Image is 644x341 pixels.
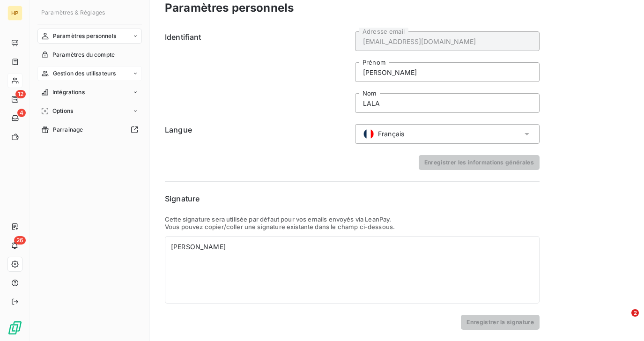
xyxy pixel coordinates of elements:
[612,309,635,332] iframe: Intercom live chat
[631,309,639,317] span: 2
[37,47,142,62] a: Paramètres du compte
[52,88,85,96] span: Intégrations
[37,122,142,137] a: Parrainage
[165,215,540,223] p: Cette signature sera utilisée par défaut pour vos emails envoyés via LeanPay.
[53,32,116,40] span: Paramètres personnels
[378,129,404,139] span: Français
[7,6,22,21] div: HP
[461,315,540,330] button: Enregistrer la signature
[165,31,349,113] h6: Identifiant
[52,107,73,115] span: Options
[53,69,116,78] span: Gestion des utilisateurs
[14,236,26,245] span: 26
[419,155,540,170] button: Enregistrer les informations générales
[165,124,349,144] h6: Langue
[355,93,540,113] input: placeholder
[41,9,105,16] span: Paramètres & Réglages
[52,51,115,59] span: Paramètres du compte
[53,126,83,134] span: Parrainage
[355,31,540,51] input: placeholder
[171,242,533,252] div: [PERSON_NAME]
[15,90,26,98] span: 12
[17,109,26,117] span: 4
[165,223,540,230] p: Vous pouvez copier/coller une signature existante dans le champ ci-dessous.
[165,193,540,204] h6: Signature
[7,320,22,335] img: Logo LeanPay
[355,62,540,82] input: placeholder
